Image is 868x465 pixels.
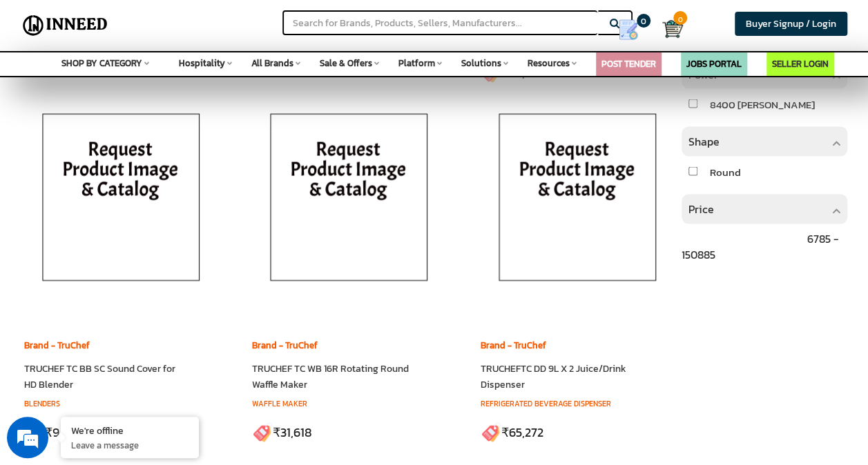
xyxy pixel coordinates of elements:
span: Hospitality [179,57,225,70]
p: Leave a message [71,439,189,451]
span: ₹ [501,64,509,82]
a: Waffle Maker [252,398,307,409]
img: inneed-image-na.png [24,97,218,304]
img: Inneed.Market [19,8,112,43]
a: Brand - TruChef [252,339,318,352]
ins: 9,906 [52,424,84,442]
span: Round [710,164,741,180]
a: Brand - TruChef [481,339,546,352]
div: We're offline [71,424,189,437]
a: TRUCHEF TC BB SC Sound Cover for HD Blender [24,362,175,392]
a: JOBS PORTAL [686,57,742,70]
em: Driven by SalesIQ [108,299,175,309]
a: POST TENDER [601,57,656,70]
a: Cart 0 [662,14,671,44]
span: 8400 [PERSON_NAME] [710,97,815,112]
span: ₹ [45,424,52,442]
img: salesiqlogo_leal7QplfZFryJ6FIlVepeu7OftD7mt8q6exU6-34PB8prfIgodN67KcxXM9Y7JQ_.png [95,300,105,308]
img: inneed-price-tag.png [252,422,273,443]
span: Platform [398,57,435,70]
span: All Brands [251,57,293,70]
a: Buyer Signup / Login [735,12,847,36]
span: Shape [688,133,720,150]
span: 6785 - 150885 [682,230,838,263]
img: inneed-image-na.png [252,97,445,304]
img: Cart [662,19,683,39]
a: TRUCHEF TC WB 16R Rotating Round Waffle Maker [252,362,409,392]
span: Buyer Signup / Login [746,17,836,31]
div: Minimize live chat window [226,7,260,40]
img: logo_Zg8I0qSkbAqR2WFHt3p6CTuqpyXMFPubPcD2OT02zFN43Cy9FUNNG3NEPhM_Q1qe_.png [23,83,58,90]
a: Blenders [24,398,60,409]
ins: 39,353 [509,64,543,82]
span: 0 [637,14,650,28]
a: TRUCHEFTC DD 9L X 2 Juice/Drink Dispenser [481,362,626,392]
span: Sale & Offers [320,57,372,70]
ins: 65,272 [509,424,543,442]
a: Refrigerated Beverage Dispenser [481,398,611,409]
input: Search for Brands, Products, Sellers, Manufacturers... [282,10,597,35]
ins: 31,618 [280,424,312,442]
span: We are offline. Please leave us a message. [29,143,241,282]
span: Solutions [461,57,501,70]
a: my Quotes 0 [606,14,662,46]
span: 0 [673,11,687,25]
a: Brand - TruChef [24,339,90,352]
img: Show My Quotes [618,19,639,40]
img: inneed-image-na.png [481,97,674,304]
span: ₹ [273,424,280,442]
span: ₹ [501,424,509,442]
span: Resources [528,57,570,70]
span: SHOP BY CATEGORY [61,57,142,70]
textarea: Type your message and click 'Submit' [7,315,263,363]
span: Price [688,201,714,217]
img: inneed-price-tag.png [481,422,501,443]
div: Leave a message [72,77,232,95]
a: SELLER LOGIN [772,57,829,70]
em: Submit [202,363,251,382]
